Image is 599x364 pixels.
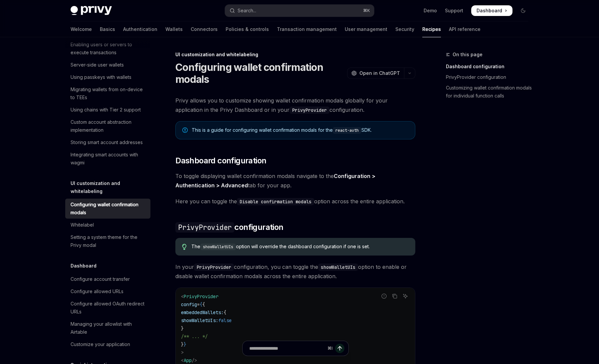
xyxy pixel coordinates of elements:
a: Custom account abstraction implementation [65,116,150,136]
a: Using passkeys with wallets [65,71,150,83]
a: PrivyProvider configuration [446,72,534,83]
h5: UI customization and whitelabeling [71,179,150,195]
a: Configure account transfer [65,273,150,285]
a: Setting a system theme for the Privy modal [65,231,150,251]
div: Migrating wallets from on-device to TEEs [71,86,146,101]
div: Managing your allowlist with Airtable [71,320,146,336]
span: On this page [453,51,483,59]
button: Open search [225,5,374,17]
span: = [197,301,200,307]
a: Storing smart account addresses [65,136,150,148]
span: Open in ChatGPT [359,70,400,77]
span: Dashboard configuration [175,155,266,166]
span: false [218,317,232,323]
a: Using chains with Tier 2 support [65,104,150,116]
div: Configure allowed URLs [71,287,123,295]
span: To toggle displaying wallet confirmation modals navigate to the tab for your app. [175,171,415,190]
span: PrivyProvider [184,293,218,299]
a: Support [445,7,463,14]
div: Setting a system theme for the Privy modal [71,233,146,249]
div: Custom account abstraction implementation [71,118,146,134]
a: Welcome [71,21,92,37]
span: configuration [175,222,283,233]
code: PrivyProvider [194,264,234,271]
a: Managing your allowlist with Airtable [65,318,150,338]
div: Configure account transfer [71,275,130,283]
div: This is a guide for configuring wallet confirmation modals for the SDK. [192,127,408,134]
a: Configuring wallet confirmation modals [65,199,150,219]
a: Connectors [191,21,218,37]
div: UI customization and whitelabeling [175,51,415,58]
h1: Configuring wallet confirmation modals [175,61,344,85]
a: Whitelabel [65,219,150,231]
a: Security [395,21,414,37]
img: dark logo [71,6,112,15]
span: Dashboard [477,7,502,14]
div: Search... [238,7,256,15]
span: In your configuration, you can toggle the option to enable or disable wallet confirmation modals ... [175,262,415,281]
span: embeddedWallets: [181,309,224,315]
code: PrivyProvider [290,106,329,114]
a: Customize your application [65,338,150,350]
a: Demo [424,7,437,14]
a: Policies & controls [226,21,269,37]
a: Basics [100,21,115,37]
button: Report incorrect code [380,292,388,300]
button: Copy the contents from the code block [390,292,399,300]
div: Using chains with Tier 2 support [71,106,141,114]
a: Transaction management [277,21,337,37]
span: { [224,309,226,315]
span: } [181,325,184,331]
a: Dashboard configuration [446,61,534,72]
code: Disable confirmation modals [237,198,314,205]
span: { [202,301,205,307]
code: showWalletUIs [318,264,358,271]
a: Wallets [165,21,183,37]
div: The option will override the dashboard configuration if one is set. [191,243,409,250]
a: Customizing wallet confirmation modals for individual function calls [446,83,534,101]
span: Privy allows you to customize showing wallet confirmation modals globally for your application in... [175,96,415,114]
a: Configure allowed OAuth redirect URLs [65,298,150,318]
div: Server-side user wallets [71,61,124,69]
a: Recipes [422,21,441,37]
span: Here you can toggle the option across the entire application. [175,197,415,206]
code: PrivyProvider [175,222,234,233]
div: Whitelabel [71,221,94,229]
code: react-auth [333,127,361,134]
span: showWalletUIs: [181,317,218,323]
div: Using passkeys with wallets [71,73,131,81]
svg: Note [182,127,188,133]
a: Dashboard [471,5,512,16]
a: Migrating wallets from on-device to TEEs [65,84,150,103]
span: < [181,293,184,299]
div: Configuring wallet confirmation modals [71,201,146,217]
a: Enabling users or servers to execute transactions [65,39,150,59]
svg: Tip [182,244,187,250]
button: Ask AI [401,292,410,300]
a: Authentication [123,21,157,37]
a: User management [345,21,387,37]
div: Integrating smart accounts with wagmi [71,151,146,167]
div: Enabling users or servers to execute transactions [71,41,146,57]
a: Server-side user wallets [65,59,150,71]
button: Open in ChatGPT [347,68,404,79]
a: API reference [449,21,481,37]
input: Ask a question... [249,341,325,356]
a: Configure allowed URLs [65,285,150,297]
div: Customize your application [71,340,130,348]
div: Storing smart account addresses [71,138,143,146]
button: Send message [335,344,344,353]
span: ⌘ K [363,8,370,13]
div: Configure allowed OAuth redirect URLs [71,300,146,316]
span: { [200,301,202,307]
h5: Dashboard [71,262,97,270]
code: showWalletUIs [200,244,236,250]
span: config [181,301,197,307]
button: Toggle dark mode [518,5,528,16]
a: Integrating smart accounts with wagmi [65,149,150,169]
